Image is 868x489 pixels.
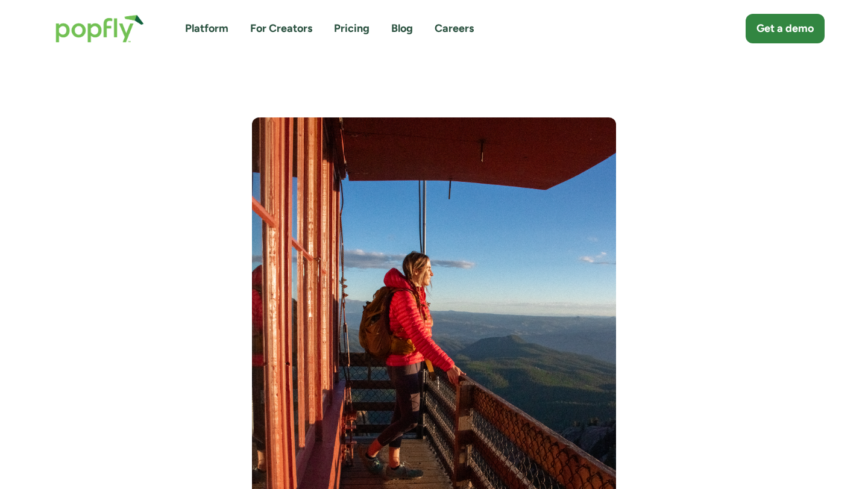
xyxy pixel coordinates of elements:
[250,21,312,36] a: For Creators
[391,21,413,36] a: Blog
[334,21,370,36] a: Pricing
[43,2,156,55] a: home
[746,14,825,43] a: Get a demo
[185,21,228,36] a: Platform
[756,21,814,36] div: Get a demo
[435,21,474,36] a: Careers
